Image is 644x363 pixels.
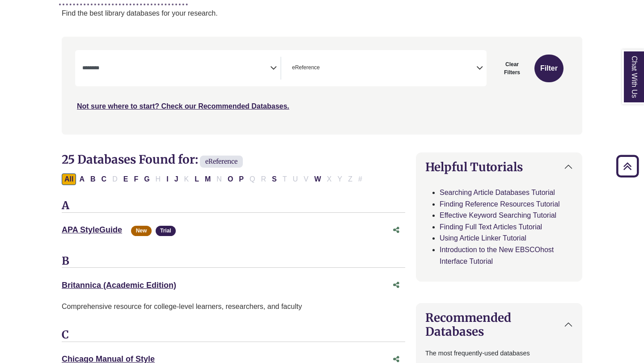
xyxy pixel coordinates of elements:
[492,55,532,82] button: Clear Filters
[440,246,554,265] a: Introduction to the New EBSCOhost Interface Tutorial
[312,173,324,185] button: Filter Results W
[322,65,326,72] textarea: Search
[164,173,171,185] button: Filter Results I
[62,8,582,19] p: Find the best library databases for your research.
[416,304,582,346] button: Recommended Databases
[192,173,202,185] button: Filter Results L
[425,348,573,359] p: The most frequently-used databases
[202,173,213,185] button: Filter Results M
[292,63,320,72] span: eReference
[269,173,280,185] button: Filter Results S
[62,255,405,268] h3: B
[387,277,405,294] button: Share this database
[236,173,246,185] button: Filter Results P
[62,329,405,342] h3: C
[440,200,560,208] a: Finding Reference Resources Tutorial
[62,175,366,182] div: Alpha-list to filter by first letter of database name
[62,152,198,167] span: 25 Databases Found for:
[62,199,405,213] h3: A
[62,37,582,134] nav: Search filters
[62,281,176,290] a: Britannica (Academic Edition)
[141,173,152,185] button: Filter Results G
[76,173,87,185] button: Filter Results A
[62,301,405,312] p: Comprehensive resource for college-level learners, researchers, and faculty
[200,156,243,168] span: eReference
[416,153,582,181] button: Helpful Tutorials
[225,173,236,185] button: Filter Results O
[88,173,98,185] button: Filter Results B
[62,225,122,234] a: APA StyleGuide
[440,223,542,231] a: Finding Full Text Articles Tutorial
[613,160,642,172] a: Back to Top
[440,211,556,219] a: Effective Keyword Searching Tutorial
[77,102,289,110] a: Not sure where to start? Check our Recommended Databases.
[131,173,141,185] button: Filter Results F
[387,222,405,239] button: Share this database
[121,173,131,185] button: Filter Results E
[99,173,110,185] button: Filter Results C
[82,65,270,72] textarea: Search
[156,226,176,236] span: Trial
[288,63,320,72] li: eReference
[62,173,76,185] button: All
[131,226,151,236] span: New
[440,189,555,196] a: Searching Article Databases Tutorial
[440,234,526,242] a: Using Article Linker Tutorial
[172,173,181,185] button: Filter Results J
[534,55,563,82] button: Submit for Search Results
